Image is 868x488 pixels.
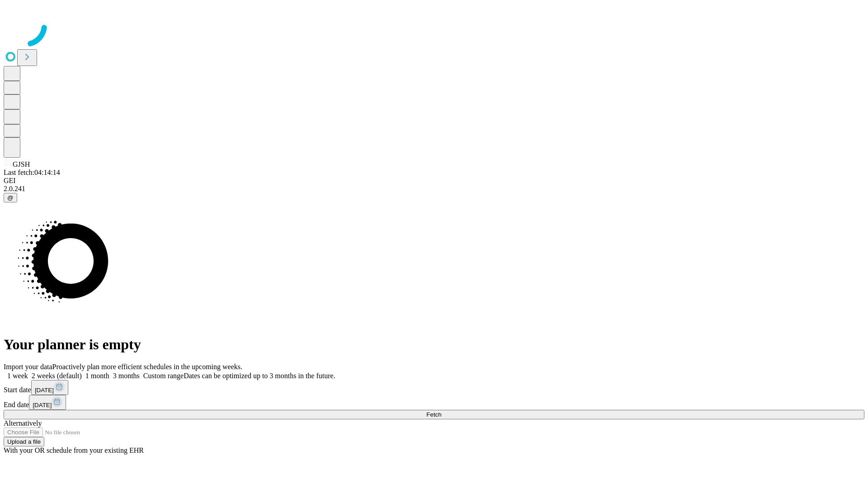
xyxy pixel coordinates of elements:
[85,372,109,380] span: 1 month
[7,194,14,201] span: @
[143,372,184,380] span: Custom range
[426,411,441,418] span: Fetch
[4,185,864,193] div: 2.0.241
[4,446,144,454] span: With your OR schedule from your existing EHR
[4,410,864,419] button: Fetch
[4,395,864,410] div: End date
[35,387,54,394] span: [DATE]
[4,193,17,202] button: @
[4,437,44,446] button: Upload a file
[7,372,28,380] span: 1 week
[184,372,335,380] span: Dates can be optimized up to 3 months in the future.
[4,363,52,371] span: Import your data
[31,380,68,395] button: [DATE]
[13,160,30,168] span: GJSH
[4,177,864,185] div: GEI
[29,395,66,410] button: [DATE]
[4,419,42,427] span: Alternatively
[4,169,60,176] span: Last fetch: 04:14:14
[4,380,864,395] div: Start date
[52,363,242,371] span: Proactively plan more efficient schedules in the upcoming weeks.
[4,336,864,353] h1: Your planner is empty
[113,372,140,380] span: 3 months
[33,402,52,408] span: [DATE]
[32,372,82,380] span: 2 weeks (default)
